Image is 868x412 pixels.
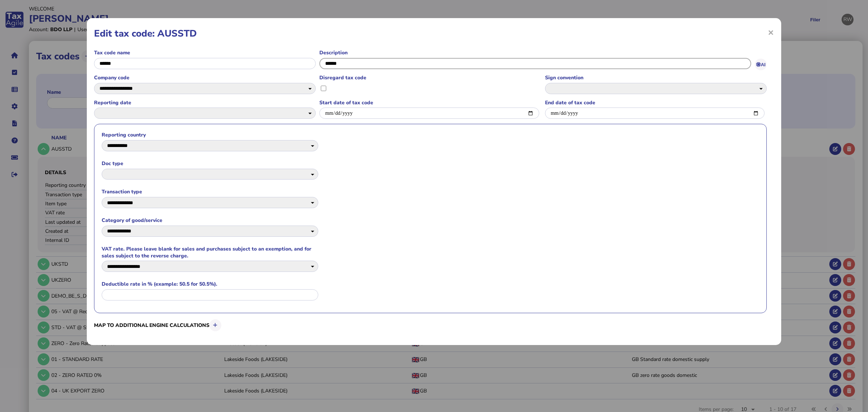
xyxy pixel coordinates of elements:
h3: Map additional data attributes [94,337,767,352]
label: Transaction type [102,188,318,195]
label: Reporting date [94,99,316,106]
label: Sign convention [545,74,767,81]
label: Description [319,49,767,56]
label: VAT rate. Please leave blank for sales and purchases subject to an exemption, and for sales subje... [102,245,318,259]
span: × [768,25,774,39]
label: Tax code name [94,49,316,56]
label: Category of good/service [102,217,318,224]
label: Doc type [102,160,318,167]
label: Reporting country [102,131,318,138]
label: End date of tax code [545,99,767,106]
label: Deductible rate in % (example: 50.5 for 50.5%). [102,281,318,287]
label: Company code [94,74,316,81]
label: Start date of tax code [319,99,541,106]
label: Disregard tax code [319,74,541,81]
button: AI [755,59,767,71]
h3: Map to additional engine calculations [94,318,767,332]
h1: Edit tax code: AUSSTD [94,27,774,40]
